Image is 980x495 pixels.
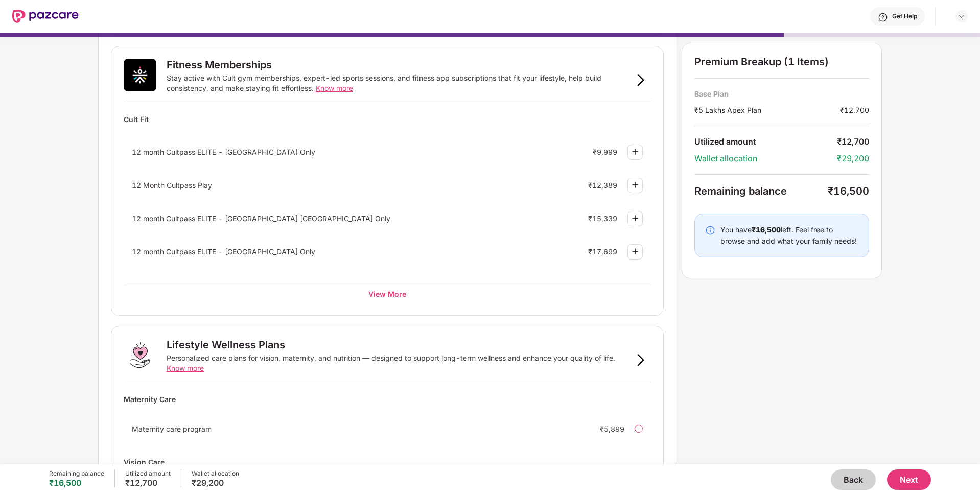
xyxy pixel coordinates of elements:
button: Next [887,469,931,490]
span: Know more [316,84,353,92]
button: Back [831,469,876,490]
img: svg+xml;base64,PHN2ZyBpZD0iUGx1cy0zMngzMiIgeG1sbnM9Imh0dHA6Ly93d3cudzMub3JnLzIwMDAvc3ZnIiB3aWR0aD... [629,245,641,257]
div: ₹5 Lakhs Apex Plan [694,105,840,115]
div: ₹9,999 [593,148,617,156]
img: New Pazcare Logo [12,10,79,23]
span: 12 Month Cultpass Play [132,181,212,190]
div: Utilized amount [694,136,837,147]
img: svg+xml;base64,PHN2ZyB3aWR0aD0iOSIgaGVpZ2h0PSIxNiIgdmlld0JveD0iMCAwIDkgMTYiIGZpbGw9Im5vbmUiIHhtbG... [635,354,647,366]
div: Stay active with Cult gym memberships, expert-led sports sessions, and fitness app subscriptions ... [167,73,631,93]
div: Base Plan [694,89,869,99]
img: svg+xml;base64,PHN2ZyBpZD0iRHJvcGRvd24tMzJ4MzIiIHhtbG5zPSJodHRwOi8vd3d3LnczLm9yZy8yMDAwL3N2ZyIgd2... [958,12,966,20]
span: 12 month Cultpass ELITE - [GEOGRAPHIC_DATA] Only [132,148,315,156]
div: Wallet allocation [192,469,239,478]
div: ₹16,500 [828,185,869,197]
div: You have left. Feel free to browse and add what your family needs! [720,224,858,247]
span: 12 month Cultpass ELITE - [GEOGRAPHIC_DATA] Only [132,247,315,256]
img: Lifestyle Wellness Plans [124,339,156,371]
div: Vision Care [124,453,651,471]
div: ₹29,200 [837,153,869,164]
div: Wallet allocation [694,153,837,164]
div: ₹16,500 [49,478,104,488]
div: ₹29,200 [192,478,239,488]
img: svg+xml;base64,PHN2ZyBpZD0iSGVscC0zMngzMiIgeG1sbnM9Imh0dHA6Ly93d3cudzMub3JnLzIwMDAvc3ZnIiB3aWR0aD... [878,12,888,22]
div: Personalized care plans for vision, maternity, and nutrition — designed to support long-term well... [167,353,631,373]
b: ₹16,500 [752,225,781,234]
div: ₹12,389 [588,181,617,190]
div: Lifestyle Wellness Plans [167,339,285,351]
div: Maternity Care [124,390,651,408]
div: ₹15,339 [588,214,617,223]
div: Premium Breakup (1 Items) [694,56,869,68]
span: Maternity care program [132,425,212,433]
img: Fitness Memberships [124,59,156,91]
img: svg+xml;base64,PHN2ZyBpZD0iUGx1cy0zMngzMiIgeG1sbnM9Imh0dHA6Ly93d3cudzMub3JnLzIwMDAvc3ZnIiB3aWR0aD... [629,146,641,158]
div: Fitness Memberships [167,59,272,71]
span: 12 month Cultpass ELITE - [GEOGRAPHIC_DATA] [GEOGRAPHIC_DATA] Only [132,214,390,223]
div: ₹12,700 [837,136,869,147]
div: Cult Fit [124,110,651,128]
div: Get Help [892,12,917,20]
div: Utilized amount [125,469,171,478]
div: Remaining balance [49,469,104,478]
img: svg+xml;base64,PHN2ZyB3aWR0aD0iOSIgaGVpZ2h0PSIxNiIgdmlld0JveD0iMCAwIDkgMTYiIGZpbGw9Im5vbmUiIHhtbG... [635,74,647,86]
span: Know more [167,364,204,372]
div: ₹5,899 [600,425,624,433]
img: svg+xml;base64,PHN2ZyBpZD0iSW5mby0yMHgyMCIgeG1sbnM9Imh0dHA6Ly93d3cudzMub3JnLzIwMDAvc3ZnIiB3aWR0aD... [705,225,715,235]
div: ₹12,700 [125,478,171,488]
div: ₹12,700 [840,105,869,115]
img: svg+xml;base64,PHN2ZyBpZD0iUGx1cy0zMngzMiIgeG1sbnM9Imh0dHA6Ly93d3cudzMub3JnLzIwMDAvc3ZnIiB3aWR0aD... [629,212,641,224]
div: ₹17,699 [588,247,617,256]
div: Remaining balance [694,185,828,197]
img: svg+xml;base64,PHN2ZyBpZD0iUGx1cy0zMngzMiIgeG1sbnM9Imh0dHA6Ly93d3cudzMub3JnLzIwMDAvc3ZnIiB3aWR0aD... [629,179,641,191]
div: View More [124,285,651,303]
